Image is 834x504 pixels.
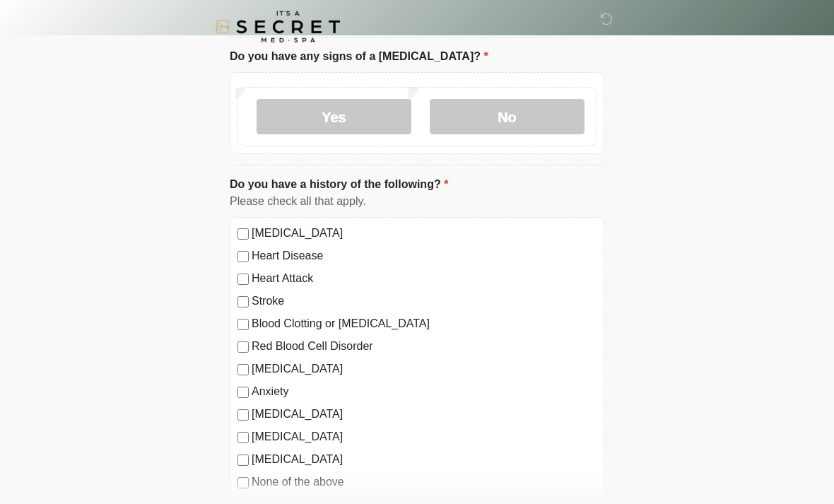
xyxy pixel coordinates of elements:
input: Heart Attack [237,274,249,285]
input: [MEDICAL_DATA] [237,409,249,421]
input: [MEDICAL_DATA] [237,455,249,466]
input: Anxiety [237,387,249,398]
label: Red Blood Cell Disorder [252,338,597,355]
label: [MEDICAL_DATA] [252,451,597,468]
label: Stroke [252,293,597,310]
label: [MEDICAL_DATA] [252,428,597,445]
input: Red Blood Cell Disorder [237,341,249,353]
label: Blood Clotting or [MEDICAL_DATA] [252,315,597,332]
input: [MEDICAL_DATA] [237,432,249,443]
label: [MEDICAL_DATA] [252,361,597,377]
label: Heart Disease [252,247,597,264]
label: None of the above [252,474,597,491]
input: Stroke [237,296,249,307]
input: Heart Disease [237,251,249,262]
label: Heart Attack [252,270,597,287]
input: None of the above [237,477,249,488]
div: Please check all that apply. [230,193,604,210]
input: Blood Clotting or [MEDICAL_DATA] [237,319,249,330]
label: [MEDICAL_DATA] [252,225,597,242]
label: Yes [257,99,411,134]
input: [MEDICAL_DATA] [237,228,249,240]
label: [MEDICAL_DATA] [252,406,597,423]
label: Do you have any signs of a [MEDICAL_DATA]? [230,48,488,65]
label: No [430,99,585,134]
input: [MEDICAL_DATA] [237,364,249,375]
label: Anxiety [252,383,597,400]
label: Do you have a history of the following? [230,176,448,193]
img: It's A Secret Med Spa Logo [216,11,340,42]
